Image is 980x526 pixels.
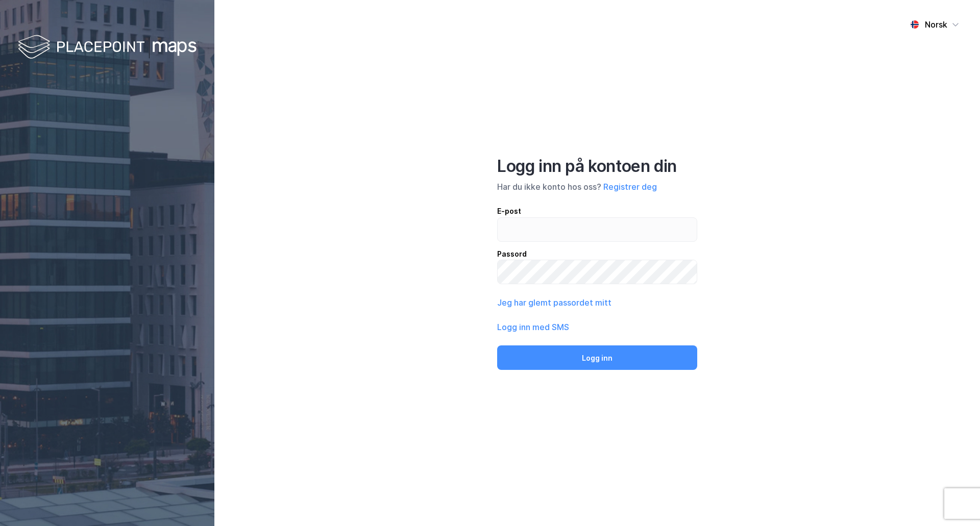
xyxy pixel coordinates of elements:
[497,296,611,309] button: Jeg har glemt passordet mitt
[929,477,980,526] iframe: Chat Widget
[497,345,697,370] button: Logg inn
[925,18,947,31] div: Norsk
[497,205,697,217] div: E-post
[497,156,697,177] div: Logg inn på kontoen din
[497,321,569,333] button: Logg inn med SMS
[497,181,697,193] div: Har du ikke konto hos oss?
[603,181,657,193] button: Registrer deg
[497,248,697,260] div: Passord
[18,33,197,63] img: logo-white.f07954bde2210d2a523dddb988cd2aa7.svg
